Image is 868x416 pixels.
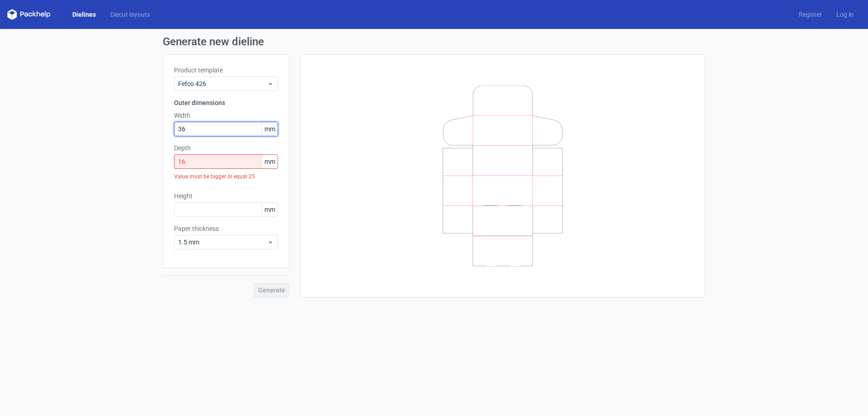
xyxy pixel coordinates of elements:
[174,111,278,120] label: Width
[103,10,157,19] a: Diecut layouts
[829,10,861,19] a: Log in
[262,155,278,168] span: mm
[262,203,278,216] span: mm
[174,191,278,201] label: Height
[65,10,103,19] a: Dielines
[163,36,705,47] h1: Generate new dieline
[174,143,278,153] label: Depth
[262,122,278,136] span: mm
[174,169,278,184] div: Value must be bigger or equal 25
[174,66,278,75] label: Product template
[178,79,267,88] span: Fefco 426
[174,98,278,107] h3: Outer dimensions
[174,224,278,233] label: Paper thickness
[792,10,829,19] a: Register
[178,238,267,247] span: 1.5 mm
